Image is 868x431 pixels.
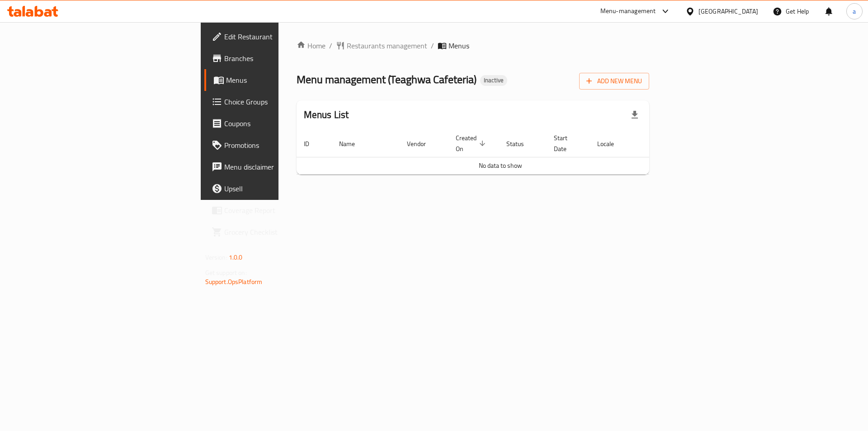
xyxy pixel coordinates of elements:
[336,40,427,51] a: Restaurants management
[624,104,646,126] div: Export file
[204,156,346,178] a: Menu disclaimer
[297,130,704,175] table: enhanced table
[224,161,339,172] span: Menu disclaimer
[204,91,346,113] a: Choice Groups
[204,69,346,91] a: Menus
[431,40,434,51] li: /
[205,276,263,288] a: Support.OpsPlatform
[224,140,339,151] span: Promotions
[204,113,346,134] a: Coupons
[586,76,642,87] span: Add New Menu
[304,108,349,122] h2: Menus List
[297,69,476,90] span: Menu management ( Teaghwa Cafeteria )
[204,199,346,221] a: Coverage Report
[224,53,339,64] span: Branches
[853,6,856,16] span: a
[224,227,339,237] span: Grocery Checklist
[448,40,469,51] span: Menus
[480,76,507,84] span: Inactive
[297,40,650,51] nav: breadcrumb
[597,138,626,149] span: Locale
[229,251,243,263] span: 1.0.0
[637,130,704,157] th: Actions
[204,26,346,47] a: Edit Restaurant
[579,73,649,90] button: Add New Menu
[204,178,346,199] a: Upsell
[224,118,339,129] span: Coupons
[554,133,579,154] span: Start Date
[204,134,346,156] a: Promotions
[224,96,339,107] span: Choice Groups
[698,6,758,16] div: [GEOGRAPHIC_DATA]
[347,40,427,51] span: Restaurants management
[204,221,346,243] a: Grocery Checklist
[407,138,438,149] span: Vendor
[204,47,346,69] a: Branches
[506,138,536,149] span: Status
[224,183,339,194] span: Upsell
[304,138,321,149] span: ID
[205,251,227,263] span: Version:
[479,160,522,171] span: No data to show
[205,267,247,279] span: Get support on:
[224,31,339,42] span: Edit Restaurant
[456,133,488,154] span: Created On
[226,75,339,85] span: Menus
[224,205,339,216] span: Coverage Report
[600,6,656,17] div: Menu-management
[480,75,507,86] div: Inactive
[339,138,367,149] span: Name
